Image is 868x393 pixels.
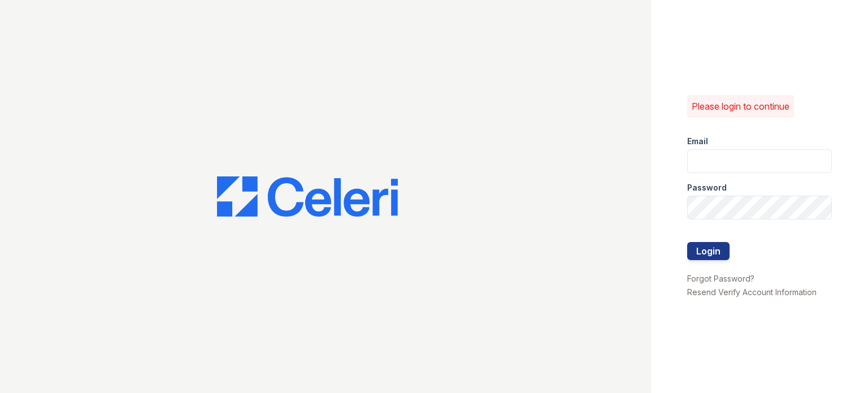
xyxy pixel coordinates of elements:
[687,242,730,260] button: Login
[687,274,754,283] a: Forgot Password?
[687,136,708,147] label: Email
[692,100,789,113] p: Please login to continue
[217,176,398,217] img: CE_Logo_Blue-a8612792a0a2168367f1c8372b55b34899dd931a85d93a1a3d3e32e68fde9ad4.png
[687,182,727,193] label: Password
[687,287,817,297] a: Resend Verify Account Information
